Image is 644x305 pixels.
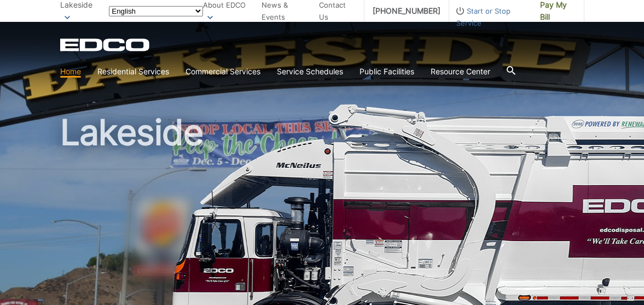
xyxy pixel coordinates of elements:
[60,38,151,51] a: EDCD logo. Return to the homepage.
[109,6,203,16] select: Select a language
[359,66,414,78] a: Public Facilities
[97,66,169,78] a: Residential Services
[431,66,490,78] a: Resource Center
[277,66,343,78] a: Service Schedules
[185,66,260,78] a: Commercial Services
[60,66,81,78] a: Home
